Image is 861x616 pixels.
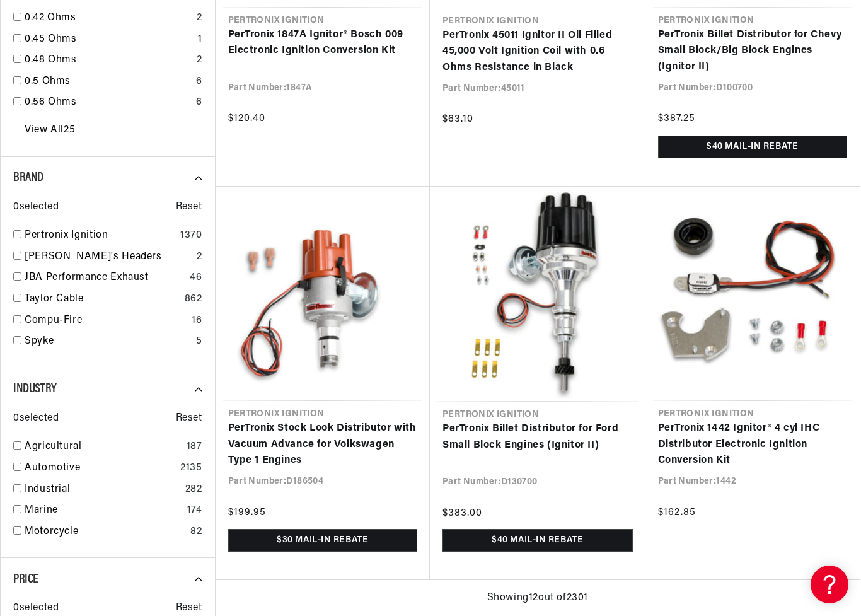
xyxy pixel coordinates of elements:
[198,32,202,48] div: 1
[185,291,202,308] div: 862
[13,573,38,586] span: Price
[25,228,175,244] a: Pertronix Ignition
[196,95,202,111] div: 6
[25,10,192,26] a: 0.42 Ohms
[25,503,182,519] a: Marine
[180,460,202,477] div: 2135
[25,52,192,69] a: 0.48 Ohms
[25,460,175,477] a: Automotive
[25,270,185,286] a: JBA Performance Exhaust
[176,410,202,427] span: Reset
[197,249,202,265] div: 2
[442,28,633,76] a: PerTronix 45011 Ignitor II Oil Filled 45,000 Volt Ignition Coil with 0.6 Ohms Resistance in Black
[658,27,848,76] a: PerTronix Billet Distributor for Chevy Small Block/Big Block Engines (Ignitor II)
[25,524,185,540] a: Motorcycle
[25,439,182,455] a: Agricultural
[196,334,202,350] div: 5
[25,32,193,48] a: 0.45 Ohms
[176,199,202,216] span: Reset
[187,503,202,519] div: 174
[442,421,633,453] a: PerTronix Billet Distributor for Ford Small Block Engines (Ignitor II)
[25,74,191,90] a: 0.5 Ohms
[197,52,202,69] div: 2
[196,74,202,90] div: 6
[185,482,202,498] div: 282
[25,122,75,139] a: View All 25
[25,313,187,329] a: Compu-Fire
[13,171,43,184] span: Brand
[487,590,588,607] span: Showing 12 out of 2301
[25,291,180,308] a: Taylor Cable
[197,10,202,26] div: 2
[190,270,202,286] div: 46
[25,95,191,111] a: 0.56 Ohms
[13,410,59,427] span: 0 selected
[25,482,180,498] a: Industrial
[25,249,192,265] a: [PERSON_NAME]'s Headers
[658,421,848,469] a: PerTronix 1442 Ignitor® 4 cyl IHC Distributor Electronic Ignition Conversion Kit
[190,524,202,540] div: 82
[228,421,418,469] a: PerTronix Stock Look Distributor with Vacuum Advance for Volkswagen Type 1 Engines
[13,199,59,216] span: 0 selected
[25,334,191,350] a: Spyke
[228,27,418,59] a: PerTronix 1847A Ignitor® Bosch 009 Electronic Ignition Conversion Kit
[187,439,202,455] div: 187
[180,228,202,244] div: 1370
[192,313,202,329] div: 16
[13,383,57,395] span: Industry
